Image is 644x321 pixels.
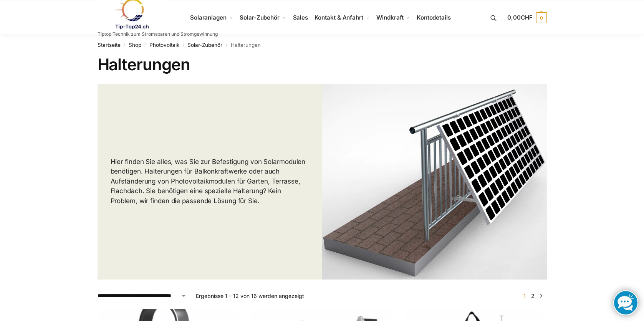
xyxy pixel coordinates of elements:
[98,42,121,48] a: Startseite
[121,42,129,48] span: /
[311,0,373,35] a: Kontakt & Anfahrt
[507,14,532,21] span: 0,00
[322,84,547,280] img: Halterungen
[521,293,528,299] span: Seite 1
[290,0,311,35] a: Sales
[417,14,451,21] span: Kontodetails
[237,0,290,35] a: Solar-Zubehör
[98,35,547,55] nav: Breadcrumb
[507,6,546,29] a: 0,00CHF 0
[293,14,308,21] span: Sales
[111,157,309,206] p: Hier finden Sie alles, was Sie zur Befestigung von Solarmodulen benötigen. Halterungen für Balkon...
[519,292,546,300] nav: Produkt-Seitennummerierung
[536,12,547,23] span: 0
[222,42,230,48] span: /
[376,14,403,21] span: Windkraft
[196,292,304,300] p: Ergebnisse 1 – 12 von 16 werden angezeigt
[141,42,149,48] span: /
[98,32,218,36] p: Tiptop Technik zum Stromsparen und Stromgewinnung
[129,42,141,48] a: Shop
[179,42,187,48] span: /
[521,14,533,21] span: CHF
[240,14,280,21] span: Solar-Zubehör
[149,42,179,48] a: Photovoltaik
[538,292,544,300] a: →
[187,42,222,48] a: Solar-Zubehör
[98,292,187,300] select: Shop-Reihenfolge
[98,55,547,74] h1: Halterungen
[414,0,454,35] a: Kontodetails
[315,14,363,21] span: Kontakt & Anfahrt
[373,0,414,35] a: Windkraft
[190,14,227,21] span: Solaranlagen
[529,293,536,299] a: Seite 2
